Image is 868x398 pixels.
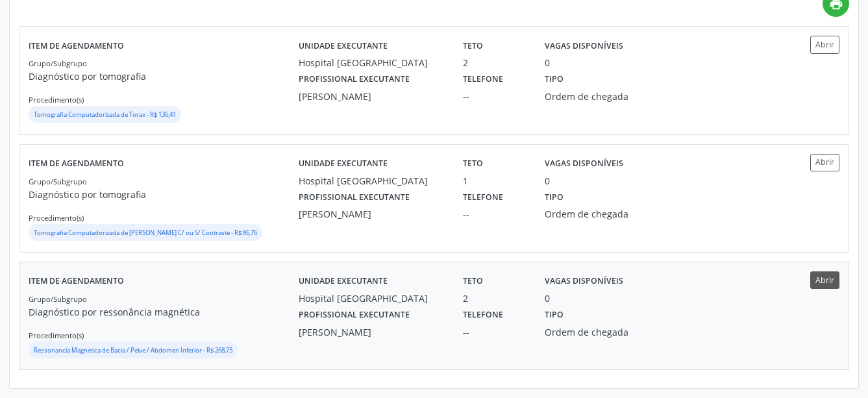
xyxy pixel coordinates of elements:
label: Item de agendamento [29,271,124,292]
div: [PERSON_NAME] [299,207,444,221]
div: -- [463,325,527,339]
small: Tomografia Computadorizada de Torax - R$ 136,41 [34,110,176,119]
div: Hospital [GEOGRAPHIC_DATA] [299,292,444,305]
div: 1 [463,174,527,188]
label: Profissional executante [299,305,410,325]
label: Item de agendamento [29,154,124,174]
label: Teto [463,154,483,174]
small: Procedimento(s) [29,213,84,223]
div: Ordem de chegada [545,325,649,339]
label: Tipo [545,305,564,325]
label: Vagas disponíveis [545,154,623,174]
button: Abrir [810,271,839,289]
label: Telefone [463,69,503,90]
div: 0 [545,56,550,69]
div: 2 [463,56,527,69]
div: Ordem de chegada [545,90,649,103]
div: Hospital [GEOGRAPHIC_DATA] [299,174,444,188]
div: -- [463,207,527,221]
label: Tipo [545,188,564,208]
button: Abrir [810,154,839,171]
button: Abrir [810,36,839,53]
small: Procedimento(s) [29,330,84,340]
small: Grupo/Subgrupo [29,58,87,68]
label: Teto [463,36,483,56]
div: 0 [545,292,550,305]
label: Telefone [463,188,503,208]
label: Unidade executante [299,36,388,56]
small: Grupo/Subgrupo [29,177,87,186]
p: Diagnóstico por ressonância magnética [29,305,299,319]
label: Teto [463,271,483,292]
label: Unidade executante [299,154,388,174]
label: Vagas disponíveis [545,271,623,292]
label: Vagas disponíveis [545,36,623,56]
p: Diagnóstico por tomografia [29,69,299,83]
div: Ordem de chegada [545,207,649,221]
label: Unidade executante [299,271,388,292]
div: -- [463,90,527,103]
div: [PERSON_NAME] [299,325,444,339]
div: Hospital [GEOGRAPHIC_DATA] [299,56,444,69]
div: 2 [463,292,527,305]
small: Tomografia Computadorizada de [PERSON_NAME] C/ ou S/ Contraste - R$ 86,76 [34,229,257,237]
p: Diagnóstico por tomografia [29,188,299,201]
label: Profissional executante [299,69,410,90]
label: Profissional executante [299,188,410,208]
label: Item de agendamento [29,36,124,56]
div: 0 [545,174,550,188]
div: [PERSON_NAME] [299,90,444,103]
small: Procedimento(s) [29,95,84,105]
label: Telefone [463,305,503,325]
small: Ressonancia Magnetica de Bacia / Pelve / Abdomen Inferior - R$ 268,75 [34,346,232,354]
small: Grupo/Subgrupo [29,294,87,304]
label: Tipo [545,69,564,90]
